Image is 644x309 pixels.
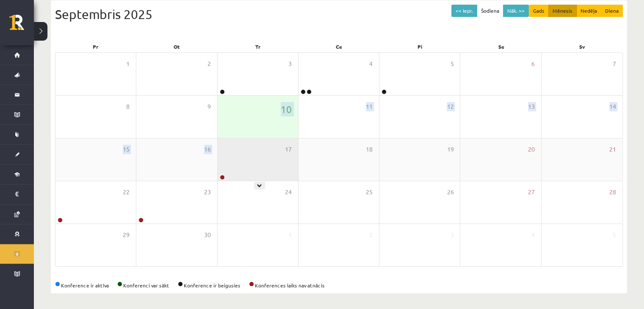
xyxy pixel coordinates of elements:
div: Tr [217,41,299,52]
span: 26 [447,188,453,197]
span: 21 [609,145,616,154]
span: 6 [531,59,535,69]
span: 25 [366,188,373,197]
span: 13 [528,102,535,111]
span: 8 [126,102,130,111]
span: 2 [369,230,373,240]
span: 1 [288,230,292,240]
span: 7 [613,59,616,69]
span: 18 [366,145,373,154]
span: 3 [288,59,292,69]
span: 4 [531,230,535,240]
button: Gads [529,5,549,17]
button: Nedēļa [576,5,601,17]
span: 28 [609,188,616,197]
div: Pr [55,41,136,52]
span: 29 [123,230,130,240]
div: Septembris 2025 [55,5,623,24]
button: Diena [601,5,623,17]
span: 16 [204,145,211,154]
span: 2 [207,59,211,69]
div: Se [461,41,542,52]
span: 12 [447,102,453,111]
span: 1 [126,59,130,69]
div: Sv [542,41,623,52]
span: 24 [285,188,292,197]
div: Konference ir aktīva Konferenci var sākt Konference ir beigusies Konferences laiks nav atnācis [55,281,623,289]
span: 9 [207,102,211,111]
span: 5 [450,59,453,69]
span: 20 [528,145,535,154]
span: 11 [366,102,373,111]
button: << Iepr. [451,5,477,17]
span: 4 [369,59,373,69]
span: 23 [204,188,211,197]
span: 19 [447,145,453,154]
span: 15 [123,145,130,154]
span: 17 [285,145,292,154]
div: Pi [379,41,461,52]
div: Ce [299,41,380,52]
span: 5 [613,230,616,240]
span: 3 [450,230,453,240]
button: Šodiena [477,5,503,17]
span: 30 [204,230,211,240]
button: Nāk. >> [503,5,529,17]
span: 10 [281,102,292,116]
div: Ot [136,41,218,52]
button: Mēnesis [548,5,577,17]
span: 22 [123,188,130,197]
span: 27 [528,188,535,197]
a: Rīgas 1. Tālmācības vidusskola [9,15,34,36]
span: 14 [609,102,616,111]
